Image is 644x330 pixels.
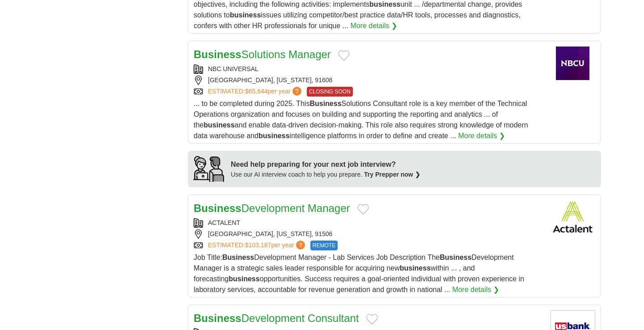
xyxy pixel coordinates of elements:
[208,87,303,97] a: ESTIMATED:$65,644per year?
[309,100,341,107] strong: Business
[194,312,359,324] a: BusinessDevelopment Consultant
[194,48,331,60] a: BusinessSolutions Manager
[440,254,471,261] strong: Business
[208,241,307,250] a: ESTIMATED:$103,187per year?
[364,171,420,178] a: Try Prepper now ❯
[366,314,378,325] button: Add to favorite jobs
[194,202,350,214] a: BusinessDevelopment Manager
[222,254,254,261] strong: Business
[458,131,505,141] a: More details ❯
[551,47,595,80] img: NBC Universal logo
[400,264,431,272] strong: business
[369,0,400,8] strong: business
[310,241,338,250] span: REMOTE
[338,50,350,61] button: Add to favorite jobs
[229,275,259,283] strong: business
[296,241,305,250] span: ?
[357,204,369,215] button: Add to favorite jobs
[307,87,353,97] span: CLOSING SOON
[194,229,543,239] div: [GEOGRAPHIC_DATA], [US_STATE], 91506
[194,100,528,140] span: ... to be completed during 2025. This Solutions Consultant role is a key member of the Technical ...
[258,132,289,140] strong: business
[245,88,268,95] span: $65,644
[208,65,258,72] a: NBC UNIVERSAL
[245,241,271,249] span: $103,187
[551,200,595,234] img: Actalent logo
[194,312,241,324] strong: Business
[292,87,301,96] span: ?
[230,11,261,19] strong: business
[350,21,397,31] a: More details ❯
[208,219,240,226] a: ACTALENT
[203,121,234,129] strong: business
[194,254,524,293] span: Job Title: Development Manager - Lab Services Job Description The Development Manager is a strate...
[194,202,241,214] strong: Business
[231,159,420,170] div: Need help preparing for your next job interview?
[194,76,543,85] div: [GEOGRAPHIC_DATA], [US_STATE], 91608
[194,48,241,60] strong: Business
[231,170,420,179] div: Use our AI interview coach to help you prepare.
[452,284,499,295] a: More details ❯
